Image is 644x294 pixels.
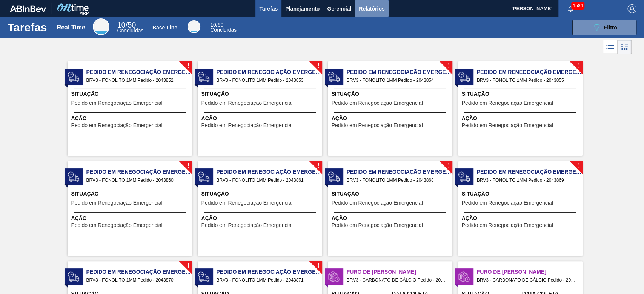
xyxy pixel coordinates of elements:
[328,71,340,83] img: status
[71,190,190,198] span: Situação
[359,4,384,13] span: Relatórios
[68,71,79,83] img: status
[10,5,46,12] img: TNhmsLtSVTkK8tSr43FrP2fwEKptu5GPRR3wAAAABJRU5ErkJggg==
[317,63,320,69] span: !
[259,4,278,13] span: Tarefas
[210,22,216,28] span: 10
[327,4,351,13] span: Gerencial
[117,21,136,29] span: / 50
[347,276,446,284] span: BRV3 - CARBONATO DE CÁLCIO Pedido - 2031761
[347,76,446,84] span: BRV3 - FONOLITO 1MM Pedido - 2043854
[71,100,163,106] span: Pedido em Renegociação Emergencial
[68,271,79,282] img: status
[217,276,316,284] span: BRV3 - FONOLITO 1MM Pedido - 2043871
[201,214,320,222] span: Ação
[347,168,452,176] span: Pedido em Renegociação Emergencial
[328,271,340,282] img: status
[477,68,583,76] span: Pedido em Renegociação Emergencial
[210,23,237,32] div: Base Line
[86,76,186,84] span: BRV3 - FONOLITO 1MM Pedido - 2043852
[462,115,581,122] span: Ação
[93,18,109,35] div: Real Time
[332,222,423,228] span: Pedido em Renegociação Emergencial
[201,90,320,98] span: Situação
[86,268,192,276] span: Pedido em Renegociação Emergencial
[188,20,200,33] div: Base Line
[477,276,576,284] span: BRV3 - CARBONATO DE CÁLCIO Pedido - 2031762
[462,190,581,198] span: Situação
[187,63,189,69] span: !
[462,200,553,206] span: Pedido em Renegociação Emergencial
[217,68,322,76] span: Pedido em Renegociação Emergencial
[477,176,576,184] span: BRV3 - FONOLITO 1MM Pedido - 2043869
[217,76,316,84] span: BRV3 - FONOLITO 1MM Pedido - 2043853
[328,171,340,182] img: status
[604,24,617,31] span: Filtro
[71,200,163,206] span: Pedido em Renegociação Emergencial
[117,21,125,29] span: 10
[558,3,583,14] button: Notificações
[332,100,423,106] span: Pedido em Renegociação Emergencial
[332,200,423,206] span: Pedido em Renegociação Emergencial
[477,168,583,176] span: Pedido em Renegociação Emergencial
[198,171,209,182] img: status
[86,68,192,76] span: Pedido em Renegociação Emergencial
[332,190,450,198] span: Situação
[187,163,189,168] span: !
[332,122,423,128] span: Pedido em Renegociação Emergencial
[347,268,452,276] span: Furo de Coleta
[332,214,450,222] span: Ação
[201,100,293,106] span: Pedido em Renegociação Emergencial
[201,115,320,122] span: Ação
[603,4,612,13] img: userActions
[332,115,450,122] span: Ação
[617,40,632,54] div: Visão em Cards
[578,63,580,69] span: !
[86,276,186,284] span: BRV3 - FONOLITO 1MM Pedido - 2043870
[347,176,446,184] span: BRV3 - FONOLITO 1MM Pedido - 2043868
[462,214,581,222] span: Ação
[603,40,617,54] div: Visão em Lista
[152,24,177,31] div: Base Line
[210,27,237,33] span: Concluídas
[201,190,320,198] span: Situação
[217,176,316,184] span: BRV3 - FONOLITO 1MM Pedido - 2043861
[627,4,636,13] img: Logout
[71,122,163,128] span: Pedido em Renegociação Emergencial
[198,271,209,282] img: status
[217,168,322,176] span: Pedido em Renegociação Emergencial
[217,268,322,276] span: Pedido em Renegociação Emergencial
[458,271,470,282] img: status
[285,4,320,13] span: Planejamento
[210,22,223,28] span: / 60
[332,90,450,98] span: Situação
[477,268,583,276] span: Furo de Coleta
[201,200,293,206] span: Pedido em Renegociação Emergencial
[71,222,163,228] span: Pedido em Renegociação Emergencial
[71,90,190,98] span: Situação
[201,222,293,228] span: Pedido em Renegociação Emergencial
[198,71,209,83] img: status
[578,163,580,168] span: !
[68,171,79,182] img: status
[458,71,470,83] img: status
[347,68,452,76] span: Pedido em Renegociação Emergencial
[86,176,186,184] span: BRV3 - FONOLITO 1MM Pedido - 2043860
[462,100,553,106] span: Pedido em Renegociação Emergencial
[57,24,85,31] div: Real Time
[117,28,143,34] span: Concluídas
[462,90,581,98] span: Situação
[458,171,470,182] img: status
[201,122,293,128] span: Pedido em Renegociação Emergencial
[317,163,320,168] span: !
[447,163,450,168] span: !
[462,122,553,128] span: Pedido em Renegociação Emergencial
[86,168,192,176] span: Pedido em Renegociação Emergencial
[71,115,190,122] span: Ação
[572,20,636,35] button: Filtro
[117,22,143,33] div: Real Time
[462,222,553,228] span: Pedido em Renegociação Emergencial
[71,214,190,222] span: Ação
[317,263,320,268] span: !
[571,2,584,10] span: 1584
